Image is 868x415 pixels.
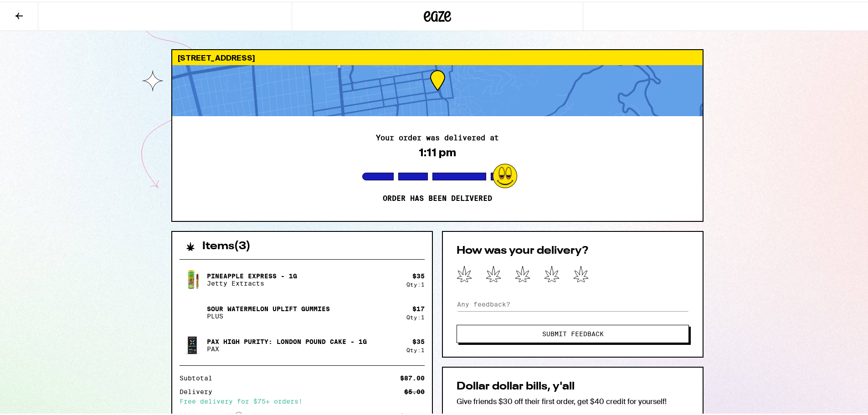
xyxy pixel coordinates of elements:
[180,265,205,291] img: Pineapple Express - 1g
[180,331,205,356] img: Pax High Purity: London Pound Cake - 1g
[180,387,219,393] div: Delivery
[406,345,425,351] div: Qty: 1
[207,336,367,343] p: Pax High Purity: London Pound Cake - 1g
[207,303,330,311] p: Sour Watermelon UPLIFT Gummies
[412,271,425,278] div: $ 35
[207,271,297,278] p: Pineapple Express - 1g
[457,296,689,309] input: Any feedback?
[404,387,425,393] div: $5.00
[207,278,297,285] p: Jetty Extracts
[419,144,456,157] div: 1:11 pm
[412,336,425,343] div: $ 35
[180,373,219,379] div: Subtotal
[457,323,689,341] button: Submit Feedback
[172,48,703,63] div: [STREET_ADDRESS]
[457,395,689,405] p: Give friends $30 off their first order, get $40 credit for yourself!
[406,313,425,318] div: Qty: 1
[180,298,205,323] img: Sour Watermelon UPLIFT Gummies
[457,244,689,255] h2: How was your delivery?
[383,192,492,201] p: Order has been delivered
[406,280,425,286] div: Qty: 1
[400,373,425,379] div: $87.00
[202,239,251,250] h2: Items ( 3 )
[180,396,425,403] div: Free delivery for $75+ orders!
[207,311,330,318] p: PLUS
[412,303,425,311] div: $ 17
[542,329,604,335] span: Submit Feedback
[376,133,499,140] h2: Your order was delivered at
[5,6,66,14] span: Hi. Need any help?
[457,379,689,390] h2: Dollar dollar bills, y'all
[207,343,367,351] p: PAX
